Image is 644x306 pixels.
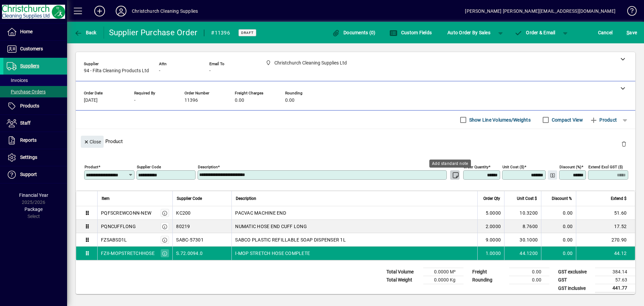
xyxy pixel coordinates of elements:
div: FZSABSD1L [101,236,127,243]
span: Settings [20,155,37,160]
div: [PERSON_NAME] [PERSON_NAME][EMAIL_ADDRESS][DOMAIN_NAME] [465,6,615,16]
td: 8.7600 [504,220,541,233]
a: Support [3,166,67,183]
button: Back [72,27,98,39]
div: PQFSCREWCONN-NEW [101,210,151,216]
button: Cancel [596,27,614,39]
td: Total Weight [383,276,423,284]
td: 44.12 [576,247,635,260]
span: Financial Year [19,192,48,198]
td: 10.3200 [504,206,541,220]
span: Auto Order By Sales [447,27,490,38]
a: Home [3,24,67,40]
div: Product [76,129,635,154]
a: Invoices [3,75,67,86]
span: NUMATIC HOSE END CUFF LONG [235,223,307,230]
mat-label: Product [85,165,98,169]
td: 0.0000 M³ [423,268,464,276]
td: 5.0000 [477,206,504,220]
span: Discount % [552,195,572,202]
td: 30.1000 [504,233,541,247]
span: Draft [241,31,254,35]
app-page-header-button: Close [79,138,105,144]
td: 0.00 [509,276,549,284]
span: Documents (0) [332,30,376,35]
a: Knowledge Base [622,1,636,23]
span: Package [24,207,43,212]
span: Back [74,30,97,35]
a: Reports [3,132,67,149]
mat-label: Description [198,165,218,169]
mat-label: Extend excl GST ($) [588,165,623,169]
span: Staff [20,120,31,126]
td: 1.0000 [477,247,504,260]
span: 0.00 [285,98,294,103]
button: Custom Fields [388,27,433,39]
mat-label: Order Quantity [464,165,488,169]
span: Suppliers [20,63,39,69]
span: ave [627,27,637,38]
a: Purchase Orders [3,86,67,97]
button: Delete [616,136,632,152]
span: - [209,68,211,74]
td: 0.00 [541,220,576,233]
span: S [627,30,629,35]
a: Products [3,98,67,115]
button: Close [81,136,104,148]
div: Supplier Purchase Order [109,27,198,38]
span: 0.00 [235,98,244,103]
span: Order & Email [515,30,555,35]
label: Compact View [550,117,583,123]
a: Settings [3,149,67,166]
td: 80219 [172,220,231,233]
span: Home [20,29,33,34]
span: Order Qty [483,195,500,202]
a: Customers [3,41,67,57]
span: Support [20,172,37,177]
span: Supplier Code [177,195,202,202]
span: 94 - Filta Cleaning Products Ltd [84,68,149,74]
span: Invoices [7,78,28,83]
button: Auto Order By Sales [444,27,494,39]
span: Description [236,195,256,202]
mat-label: Supplier Code [137,165,161,169]
button: Product [586,114,620,126]
td: 0.00 [541,233,576,247]
td: 44.1200 [504,247,541,260]
td: 17.52 [576,220,635,233]
td: GST inclusive [555,284,595,293]
div: PQNCUFFLONG [101,223,136,230]
td: 2.0000 [477,220,504,233]
td: GST [555,276,595,284]
span: Reports [20,137,37,143]
a: Staff [3,115,67,132]
td: 57.63 [595,276,635,284]
div: Add standard note [429,160,471,168]
span: PACVAC MACHINE END [235,210,286,216]
span: Custom Fields [389,30,432,35]
label: Show Line Volumes/Weights [468,117,531,123]
span: Close [84,136,101,147]
div: FZII-MOPSTRETCHHOSE [101,250,155,257]
div: Christchurch Cleaning Supplies [132,6,198,16]
span: [DATE] [84,98,98,103]
app-page-header-button: Delete [616,141,632,147]
span: Cancel [598,27,613,38]
td: KC200 [172,206,231,220]
td: 441.77 [595,284,635,293]
span: - [134,98,136,103]
span: I-MOP STRETCH HOSE COMPLETE [235,250,310,257]
span: Item [102,195,110,202]
app-page-header-button: Back [67,27,104,39]
span: Product [590,115,617,125]
td: 270.90 [576,233,635,247]
span: 11396 [184,98,198,103]
td: Rounding [469,276,509,284]
td: 51.60 [576,206,635,220]
td: Total Volume [383,268,423,276]
button: Save [625,27,639,39]
td: GST exclusive [555,268,595,276]
button: Documents (0) [330,27,377,39]
button: Change Price Levels [548,170,557,180]
span: Customers [20,46,43,51]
